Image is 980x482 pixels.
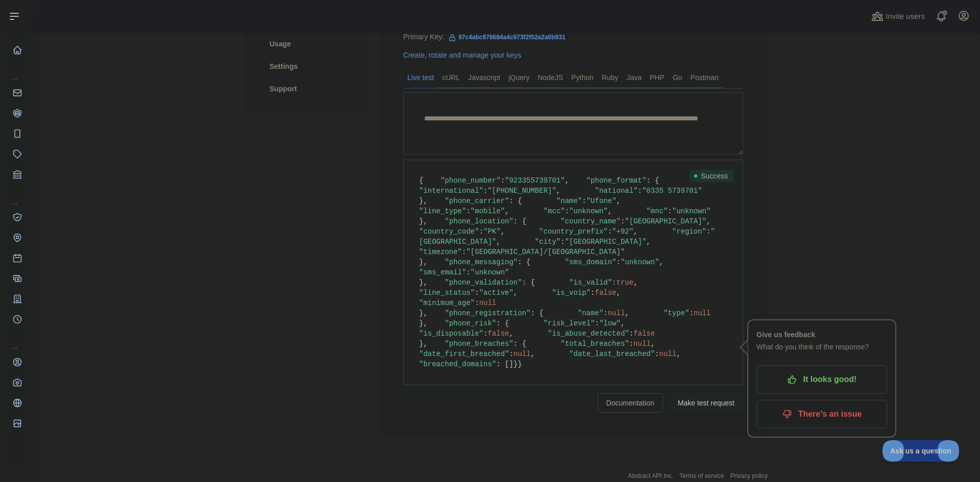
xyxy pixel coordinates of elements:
[764,405,879,423] p: There's an issue
[560,217,621,225] span: "country_name"
[690,170,733,182] span: Success
[419,227,479,236] span: "country_code"
[466,207,470,215] span: :
[687,69,723,86] a: Postman
[483,227,501,236] span: "PK"
[475,299,479,307] span: :
[552,289,591,297] span: "is_voip"
[617,278,634,287] span: true
[582,197,586,205] span: :
[617,197,621,205] span: ,
[505,176,565,185] span: "923355739701"
[462,248,466,256] span: :
[642,187,702,195] span: "0335 5739701"
[730,472,768,479] a: Privacy policy
[651,340,655,348] span: ,
[257,78,354,100] a: Support
[633,227,638,236] span: ,
[419,268,466,276] span: "sms_email"
[530,309,543,317] span: : {
[419,258,428,266] span: },
[533,69,567,86] a: NodeJS
[479,227,483,236] span: :
[518,258,530,266] span: : {
[257,55,354,78] a: Settings
[595,319,599,327] span: :
[869,8,927,24] button: Invite users
[501,227,505,236] span: ,
[445,278,522,287] span: "phone_validation"
[694,309,711,317] span: null
[612,278,616,287] span: :
[483,329,487,338] span: :
[560,238,565,246] span: :
[676,350,680,358] span: ,
[689,309,693,317] span: :
[505,207,509,215] span: ,
[419,350,509,358] span: "date_first_breached"
[419,187,483,195] span: "international"
[419,289,475,297] span: "line_status"
[886,11,925,22] span: Invite users
[617,258,621,266] span: :
[621,217,625,225] span: :
[496,319,509,327] span: : {
[617,289,621,297] span: ,
[633,329,655,338] span: false
[509,329,513,338] span: ,
[633,340,651,348] span: null
[403,69,438,86] a: Live test
[764,371,879,388] p: It looks good!
[669,69,687,86] a: Go
[608,227,612,236] span: :
[756,400,887,428] button: There's an issue
[655,350,659,358] span: :
[599,319,621,327] span: "low"
[586,197,617,205] span: "Ufone"
[646,207,668,215] span: "mnc"
[706,227,710,236] span: :
[756,365,887,394] button: It looks good!
[672,207,711,215] span: "unknown"
[419,278,428,287] span: },
[659,258,664,266] span: ,
[445,197,509,205] span: "phone_carrier"
[629,329,633,338] span: :
[598,393,663,413] a: Documentation
[535,238,560,246] span: "city"
[565,258,617,266] span: "sms_domain"
[565,238,647,246] span: "[GEOGRAPHIC_DATA]"
[444,30,570,45] span: 97c4abc878684a4c973f2f52a2a0b931
[567,69,598,86] a: Python
[628,472,674,479] a: Abstract API Inc.
[419,319,428,327] span: },
[419,217,428,225] span: },
[608,207,612,215] span: ,
[487,329,509,338] span: false
[419,248,462,256] span: "timezone"
[578,309,603,317] span: "name"
[479,289,513,297] span: "active"
[646,176,659,185] span: : {
[445,309,530,317] span: "phone_registration"
[548,329,629,338] span: "is_abuse_detected"
[504,69,533,86] a: jQuery
[445,340,513,348] span: "phone_breaches"
[419,340,428,348] span: },
[621,319,625,327] span: ,
[621,258,659,266] span: "unknown"
[487,187,556,195] span: "[PHONE_NUMBER]"
[756,328,887,341] h1: Give us feedback
[419,329,483,338] span: "is_disposable"
[556,187,560,195] span: ,
[471,207,505,215] span: "mobile"
[471,268,509,276] span: "unknown"
[646,69,669,86] a: PHP
[591,289,595,297] span: :
[466,248,625,256] span: "[GEOGRAPHIC_DATA]/[GEOGRAPHIC_DATA]"
[668,207,672,215] span: :
[403,32,743,42] div: Primary Key:
[883,440,960,462] iframe: Toggle Customer Support
[544,207,565,215] span: "mcc"
[633,278,638,287] span: ,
